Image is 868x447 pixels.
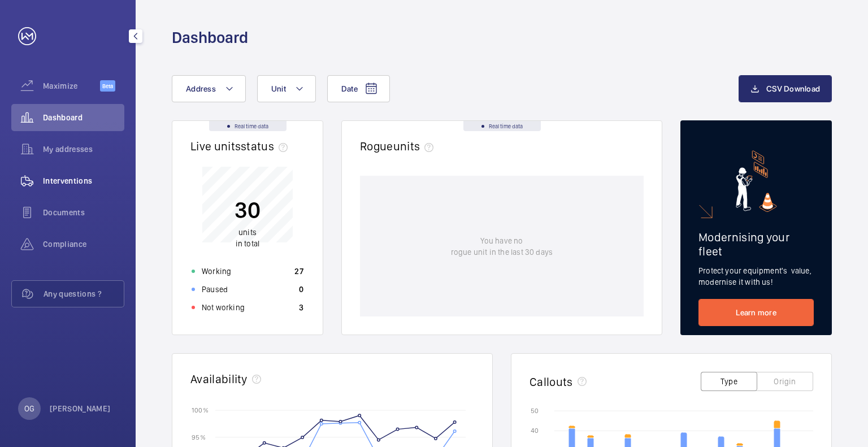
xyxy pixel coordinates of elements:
[202,284,228,295] p: Paused
[698,299,814,326] a: Learn more
[235,196,261,224] p: 30
[736,150,777,212] img: marketing-card.svg
[531,427,539,435] text: 40
[241,139,292,153] span: status
[43,144,124,155] span: My addresses
[271,84,286,93] span: Unit
[393,139,439,153] span: units
[43,80,100,92] span: Maximize
[172,75,246,102] button: Address
[299,302,303,313] p: 3
[192,433,206,441] text: 95 %
[257,75,316,102] button: Unit
[701,372,757,391] button: Type
[294,266,303,277] p: 27
[757,372,813,391] button: Origin
[238,228,257,237] span: units
[698,265,814,288] p: Protect your equipment's value, modernise it with us!
[698,230,814,258] h2: Modernising your fleet
[192,406,209,414] text: 100 %
[43,112,124,123] span: Dashboard
[235,227,261,249] p: in total
[360,139,438,153] h2: Rogue
[766,84,820,93] span: CSV Download
[299,284,303,295] p: 0
[530,375,573,389] h2: Callouts
[172,27,248,48] h1: Dashboard
[44,288,124,300] span: Any questions ?
[341,84,358,93] span: Date
[24,403,34,414] p: OG
[739,75,832,102] button: CSV Download
[43,175,124,186] span: Interventions
[202,302,245,313] p: Not working
[50,403,111,414] p: [PERSON_NAME]
[190,139,292,153] h2: Live units
[186,84,216,93] span: Address
[100,80,115,92] span: Beta
[190,372,248,386] h2: Availability
[463,121,541,131] div: Real time data
[202,266,231,277] p: Working
[209,121,287,131] div: Real time data
[531,407,539,415] text: 50
[327,75,390,102] button: Date
[43,207,124,218] span: Documents
[451,235,553,258] p: You have no rogue unit in the last 30 days
[43,238,124,250] span: Compliance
